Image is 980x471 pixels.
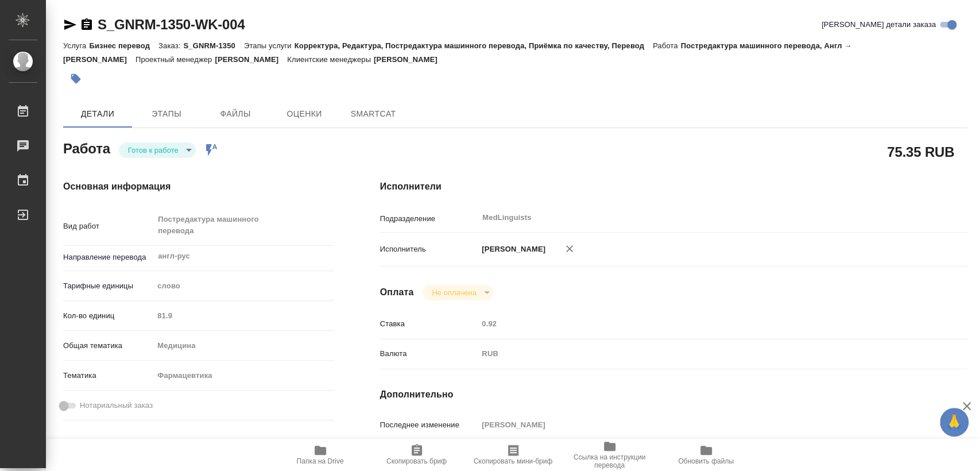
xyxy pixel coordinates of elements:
button: Готов к работе [125,145,182,155]
span: Скопировать бриф [386,457,447,465]
h2: Работа [63,137,110,158]
button: Скопировать бриф [369,439,465,471]
div: Готов к работе [423,285,493,300]
p: Проектный менеджер [135,55,215,64]
p: Общая тематика [63,340,153,352]
p: [PERSON_NAME] [215,55,287,64]
h4: Оплата [380,285,414,299]
button: Ссылка на инструкции перевода [561,439,658,471]
button: Скопировать ссылку для ЯМессенджера [63,18,77,32]
p: Последнее изменение [380,419,478,431]
p: Корректура, Редактура, Постредактура машинного перевода, Приёмка по качеству, Перевод [295,41,653,50]
span: Нотариальный заказ [80,400,153,411]
p: Этапы услуги [244,41,295,50]
input: Пустое поле [153,307,334,324]
span: [PERSON_NAME] детали заказа [822,19,936,30]
input: Пустое поле [478,416,918,433]
p: S_GNRM-1350 [183,41,243,50]
p: Ставка [380,318,478,330]
span: Папка на Drive [297,457,344,465]
p: Направление перевода [63,252,153,263]
h4: Дополнительно [380,388,967,401]
p: Кол-во единиц [63,310,153,322]
span: Обновить файлы [678,457,734,465]
button: Удалить исполнителя [557,236,582,261]
p: Вид работ [63,221,153,232]
p: Услуга [63,41,89,50]
button: 🙏 [940,408,969,437]
button: Скопировать ссылку [80,18,94,32]
p: [PERSON_NAME] [374,55,446,64]
p: Тарифные единицы [63,280,153,292]
h4: Основная информация [63,180,334,194]
span: Этапы [139,107,194,121]
p: Клиентские менеджеры [287,55,374,64]
div: слово [153,276,334,296]
p: [PERSON_NAME] [478,244,545,255]
p: Бизнес перевод [89,41,158,50]
p: Тематика [63,370,153,381]
span: Скопировать мини-бриф [474,457,552,465]
input: Пустое поле [478,315,918,332]
h2: 75.35 RUB [887,142,954,161]
p: Заказ: [158,41,183,50]
h4: Исполнители [380,180,967,194]
span: 🙏 [944,410,964,434]
div: Медицина [153,336,334,356]
span: SmartCat [346,107,401,121]
span: Оценки [277,107,332,121]
button: Обновить файлы [658,439,754,471]
button: Добавить тэг [63,66,88,91]
p: Работа [653,41,681,50]
a: S_GNRM-1350-WK-004 [98,17,245,32]
button: Не оплачена [428,288,479,298]
div: Фармацевтика [153,366,334,385]
div: RUB [478,344,918,364]
p: Валюта [380,348,478,360]
span: Ссылка на инструкции перевода [568,453,651,469]
span: Файлы [208,107,263,121]
button: Скопировать мини-бриф [465,439,561,471]
button: Папка на Drive [272,439,369,471]
p: Исполнитель [380,244,478,255]
span: Детали [70,107,125,121]
div: Готов к работе [119,142,196,158]
p: Подразделение [380,213,478,225]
